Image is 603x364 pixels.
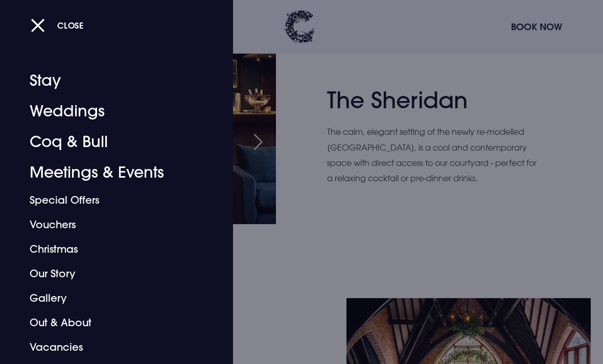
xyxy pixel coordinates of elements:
a: Out & About [30,310,190,335]
a: Christmas [30,237,190,261]
button: Close [31,15,84,36]
a: Weddings [30,96,190,127]
a: Vacancies [30,335,190,359]
a: Coq & Bull [30,127,190,157]
a: Our Story [30,261,190,286]
a: Special Offers [30,188,190,212]
span: Close [57,20,84,31]
a: Vouchers [30,212,190,237]
a: Stay [30,65,190,96]
a: Gallery [30,286,190,310]
a: Meetings & Events [30,157,190,188]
